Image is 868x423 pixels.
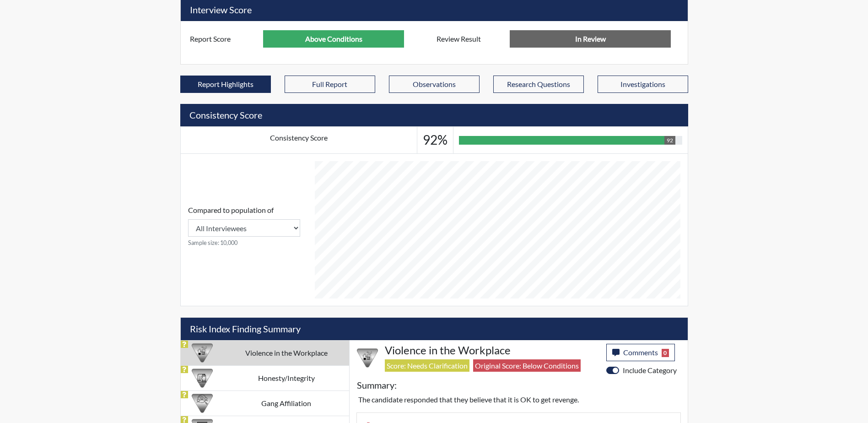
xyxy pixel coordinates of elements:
[623,348,658,357] span: Comments
[510,30,671,48] input: No Decision
[598,76,688,93] button: Investigations
[285,76,375,93] button: Full Report
[181,318,688,340] h5: Risk Index Finding Summary
[192,393,213,414] img: CATEGORY%20ICON-02.2c5dd649.png
[183,30,264,48] label: Report Score
[493,76,584,93] button: Research Questions
[192,342,213,363] img: CATEGORY%20ICON-26.eccbb84f.png
[385,359,469,372] span: Score: Needs Clarification
[623,365,677,376] label: Include Category
[662,349,669,357] span: 0
[358,394,679,405] p: The candidate responded that they believe that it is OK to get revenge.
[224,365,349,390] td: Honesty/Integrity
[180,104,688,126] h5: Consistency Score
[430,30,510,48] label: Review Result
[606,344,675,361] button: Comments0
[385,344,599,357] h4: Violence in the Workplace
[263,30,404,48] input: ---
[188,205,274,216] label: Compared to population of
[357,380,397,390] h5: Summary:
[224,390,349,416] td: Gang Affiliation
[423,132,447,148] h3: 92%
[357,347,378,369] img: CATEGORY%20ICON-26.eccbb84f.png
[192,368,213,389] img: CATEGORY%20ICON-11.a5f294f4.png
[188,239,300,247] small: Sample size: 10,000
[180,127,417,154] td: Consistency Score
[389,76,480,93] button: Observations
[188,205,300,247] div: Consistency Score comparison among population
[180,76,271,93] button: Report Highlights
[473,359,581,372] span: Original Score: Below Conditions
[664,136,675,145] div: 92
[224,340,349,365] td: Violence in the Workplace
